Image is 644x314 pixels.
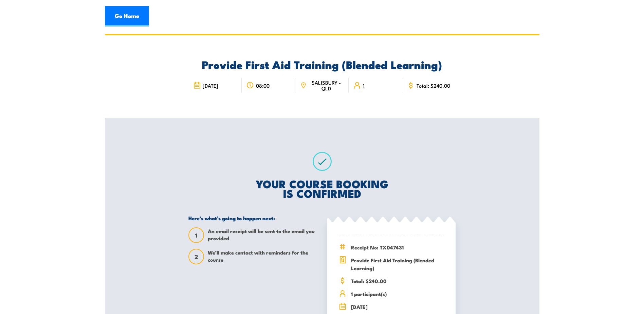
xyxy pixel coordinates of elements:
span: 2 [189,253,203,260]
span: 1 participant(s) [351,290,444,298]
span: [DATE] [203,83,218,88]
span: 1 [363,83,365,88]
span: Receipt No: TX047431 [351,243,444,251]
a: Go Home [105,6,149,27]
span: An email receipt will be sent to the email you provided [208,227,317,243]
span: [DATE] [351,303,444,311]
span: We’ll make contact with reminders for the course [208,249,317,264]
span: 08:00 [256,83,270,88]
h5: Here’s what’s going to happen next: [188,215,317,221]
span: SALISBURY - QLD [309,80,344,91]
span: 1 [189,232,203,239]
h2: YOUR COURSE BOOKING IS CONFIRMED [188,179,456,198]
span: Provide First Aid Training (Blended Learning) [351,256,444,272]
span: Total: $240.00 [417,83,450,88]
span: Total: $240.00 [351,277,444,285]
h2: Provide First Aid Training (Blended Learning) [188,59,456,69]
